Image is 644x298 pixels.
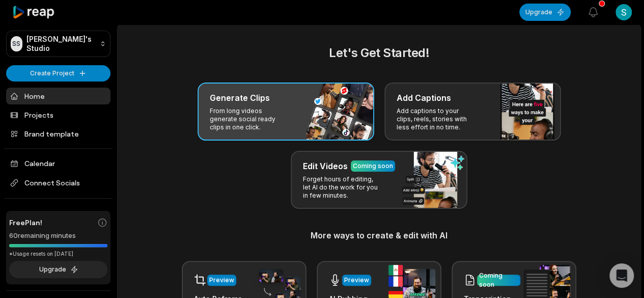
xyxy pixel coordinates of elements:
[9,217,42,228] span: Free Plan!
[397,107,475,131] p: Add captions to your clips, reels, stories with less effort in no time.
[130,229,628,241] h3: More ways to create & edit with AI
[9,231,107,241] div: 60 remaining minutes
[210,92,270,104] h3: Generate Clips
[210,107,289,131] p: From long videos generate social ready clips in one click.
[397,92,451,104] h3: Add Captions
[6,125,110,142] a: Brand template
[303,175,382,200] p: Forget hours of editing, let AI do the work for you in few minutes.
[9,261,107,278] button: Upgrade
[11,36,22,51] div: SS
[303,160,348,172] h3: Edit Videos
[209,276,234,285] div: Preview
[6,155,110,172] a: Calendar
[353,161,393,171] div: Coming soon
[6,65,110,82] button: Create Project
[9,250,107,258] div: *Usage resets on [DATE]
[519,4,571,21] button: Upgrade
[6,88,110,104] a: Home
[130,44,628,62] h2: Let's Get Started!
[344,276,369,285] div: Preview
[6,174,110,192] span: Connect Socials
[479,271,518,289] div: Coming soon
[26,35,96,53] p: [PERSON_NAME]'s Studio
[6,106,110,123] a: Projects
[609,263,634,288] div: Open Intercom Messenger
